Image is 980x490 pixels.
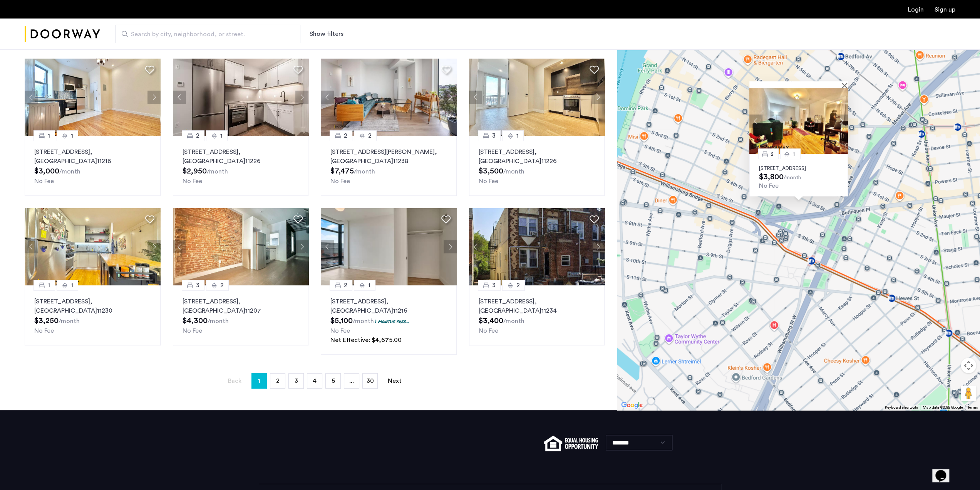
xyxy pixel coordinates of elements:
span: 1 [793,151,795,156]
span: $3,500 [479,167,503,175]
button: Keyboard shortcuts [885,405,918,410]
iframe: chat widget [932,459,957,482]
a: Open this area in Google Maps (opens a new window) [619,400,645,410]
p: [STREET_ADDRESS] 11216 [34,147,151,166]
span: ... [349,378,354,384]
nav: Pagination [25,373,605,389]
a: Terms [968,405,978,410]
button: Previous apartment [173,240,186,253]
button: Next apartment [591,240,605,253]
img: 2016_638666715889673601.jpeg [321,59,457,136]
span: 1 [48,281,50,290]
button: Next apartment [147,240,161,253]
img: 2012_638680378881248573.jpeg [25,59,161,136]
span: 2 [516,281,520,290]
span: $2,950 [183,167,207,175]
span: 2 [196,131,199,140]
span: $3,000 [34,167,59,175]
a: 21[STREET_ADDRESS], [GEOGRAPHIC_DATA]11226No Fee [173,136,309,196]
button: Map camera controls [961,358,976,373]
p: [STREET_ADDRESS] 11230 [34,297,151,315]
sub: /month [354,168,375,175]
img: equal-housing.png [544,436,598,451]
button: Previous apartment [469,240,482,253]
button: Next apartment [444,91,457,104]
span: $3,250 [34,317,59,325]
span: 30 [367,378,374,384]
span: 1 [516,131,519,140]
p: 1 months free... [375,318,409,325]
img: dc6efc1f-24ba-4395-9182-45437e21be9a_638826090207528419.jpeg [25,208,161,285]
a: 32[STREET_ADDRESS], [GEOGRAPHIC_DATA]11207No Fee [173,285,309,345]
a: 22[STREET_ADDRESS][PERSON_NAME], [GEOGRAPHIC_DATA]11238No Fee [321,136,457,196]
p: [STREET_ADDRESS] 11226 [479,147,595,166]
span: 1 [71,131,73,140]
span: 5 [332,378,335,384]
img: Google [619,400,645,410]
button: Previous apartment [749,114,762,127]
p: [STREET_ADDRESS][PERSON_NAME] 11238 [330,147,447,166]
a: Next [387,374,402,388]
span: No Fee [34,328,54,334]
sub: /month [353,318,374,324]
button: Next apartment [295,91,308,104]
a: 11[STREET_ADDRESS], [GEOGRAPHIC_DATA]11216No Fee [25,136,161,196]
span: 3 [295,378,298,384]
sub: /month [208,318,229,324]
span: $5,100 [330,317,353,325]
img: 2016_638515797163130743.jpeg [173,208,309,285]
img: logo [25,20,100,49]
button: Previous apartment [25,91,38,104]
span: 2 [344,131,347,140]
span: Map data ©2025 Google [923,406,963,409]
sub: /month [503,318,524,324]
span: 2 [220,281,224,290]
img: 2016_638484540295233130.jpeg [469,208,605,285]
span: 1 [71,281,73,290]
span: $4,300 [183,317,208,325]
a: Login [908,7,924,13]
span: Back [228,378,241,384]
span: 2 [368,131,372,140]
a: Registration [935,7,955,13]
span: No Fee [183,178,202,184]
span: 1 [48,131,50,140]
span: No Fee [330,178,350,184]
sub: /month [503,168,524,175]
button: Show or hide filters [310,29,343,39]
span: 4 [313,378,317,384]
p: [STREET_ADDRESS] 11216 [330,297,447,315]
p: [STREET_ADDRESS] 11207 [183,297,299,315]
span: 1 [368,281,370,290]
select: Language select [606,435,672,450]
button: Close [843,83,849,88]
span: 2 [276,378,280,384]
a: 32[STREET_ADDRESS], [GEOGRAPHIC_DATA]11234No Fee [469,285,605,345]
p: [STREET_ADDRESS] 11226 [183,147,299,166]
button: Previous apartment [321,91,334,104]
sub: /month [59,168,80,175]
button: Next apartment [835,114,848,127]
img: Apartment photo [749,88,848,154]
img: 360ac8f6-4482-47b0-bc3d-3cb89b569d10_638756421923272061.jpeg [469,59,605,136]
button: Next apartment [444,240,457,253]
a: Cazamio Logo [25,20,100,49]
button: Previous apartment [173,91,186,104]
span: No Fee [183,328,202,334]
button: Drag Pegman onto the map to open Street View [961,386,976,401]
img: 2013_638555502213642215.jpeg [173,59,309,136]
span: No Fee [759,183,779,189]
button: Previous apartment [469,91,482,104]
a: 11[STREET_ADDRESS], [GEOGRAPHIC_DATA]11230No Fee [25,285,161,345]
p: [STREET_ADDRESS] [759,165,838,172]
sub: /month [207,168,228,175]
p: [STREET_ADDRESS] 11234 [479,297,595,315]
span: 2 [771,151,774,156]
span: Search by city, neighborhood, or street. [131,30,279,39]
span: 3 [492,281,496,290]
span: No Fee [34,178,54,184]
span: 3 [492,131,496,140]
span: No Fee [330,328,350,334]
span: 3 [196,281,199,290]
span: 1 [220,131,223,140]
